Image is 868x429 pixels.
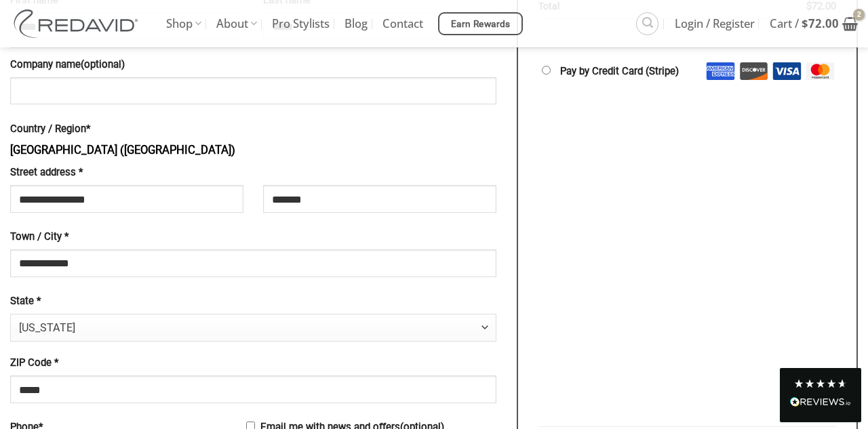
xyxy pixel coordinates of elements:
[790,397,851,407] img: REVIEWS.io
[19,314,480,342] span: California
[10,9,146,38] img: REDAVID Salon Products | United States
[636,12,658,35] a: Search
[10,229,496,245] label: Town / City
[10,144,235,157] strong: [GEOGRAPHIC_DATA] ([GEOGRAPHIC_DATA])
[10,165,243,181] label: Street address
[81,58,125,70] span: (optional)
[706,62,735,80] img: Amex
[739,62,768,80] img: Discover
[10,57,496,73] label: Company name
[802,16,808,31] span: $
[770,7,839,41] span: Cart /
[438,12,523,35] a: Earn Rewards
[802,16,839,31] bdi: 72.00
[793,378,848,389] div: 4.8 Stars
[806,62,835,80] img: Mastercard
[451,17,511,32] span: Earn Rewards
[560,65,679,77] label: Pay by Credit Card (Stripe)
[536,80,833,411] iframe: Secure payment input frame
[675,7,755,41] span: Login / Register
[10,355,496,371] label: ZIP Code
[10,121,496,138] label: Country / Region
[790,394,851,412] div: Read All Reviews
[10,314,496,341] span: State
[10,293,496,310] label: State
[780,368,861,422] div: Read All Reviews
[772,62,802,80] img: Visa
